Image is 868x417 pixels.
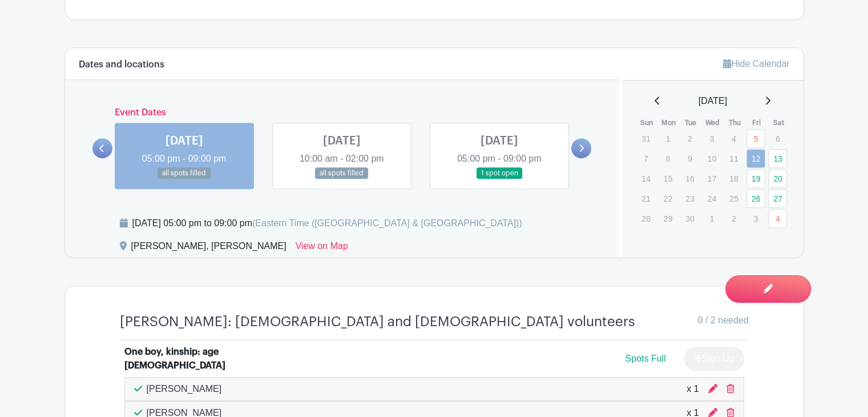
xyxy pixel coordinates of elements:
[768,189,787,208] a: 27
[724,210,743,227] p: 2
[680,117,702,129] th: Tue
[296,239,348,258] a: View on Map
[680,170,699,187] p: 16
[746,169,765,188] a: 19
[132,216,522,230] div: [DATE] 05:00 pm to 09:00 pm
[768,117,790,129] th: Sat
[746,210,765,227] p: 3
[680,150,699,167] p: 9
[768,209,787,228] a: 4
[699,94,727,108] span: [DATE]
[698,314,749,327] span: 0 / 2 needed
[680,130,699,147] p: 2
[680,210,699,227] p: 30
[636,190,655,207] p: 21
[703,150,721,167] p: 10
[724,117,746,129] th: Thu
[636,170,655,187] p: 14
[680,190,699,207] p: 23
[746,189,765,208] a: 26
[768,149,787,168] a: 13
[768,169,787,188] a: 20
[120,314,635,330] h4: [PERSON_NAME]: [DEMOGRAPHIC_DATA] and [DEMOGRAPHIC_DATA] volunteers
[131,239,286,258] div: [PERSON_NAME], [PERSON_NAME]
[659,170,677,187] p: 15
[724,150,743,167] p: 11
[687,382,699,396] div: x 1
[147,382,222,396] p: [PERSON_NAME]
[746,129,765,148] a: 5
[768,130,787,147] p: 6
[703,130,721,147] p: 3
[636,150,655,167] p: 7
[746,149,765,168] a: 12
[658,117,680,129] th: Mon
[659,210,677,227] p: 29
[124,345,266,372] div: One boy, kinship: age [DEMOGRAPHIC_DATA]
[636,117,658,129] th: Sun
[625,354,665,363] span: Spots Full
[659,190,677,207] p: 22
[659,150,677,167] p: 8
[724,190,743,207] p: 25
[252,218,522,228] span: (Eastern Time ([GEOGRAPHIC_DATA] & [GEOGRAPHIC_DATA]))
[703,170,721,187] p: 17
[112,107,572,118] h6: Event Dates
[636,130,655,147] p: 31
[703,190,721,207] p: 24
[724,170,743,187] p: 18
[702,117,724,129] th: Wed
[79,59,164,70] h6: Dates and locations
[703,210,721,227] p: 1
[659,130,677,147] p: 1
[724,130,743,147] p: 4
[746,117,768,129] th: Fri
[723,59,789,69] a: Hide Calendar
[636,210,655,227] p: 28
